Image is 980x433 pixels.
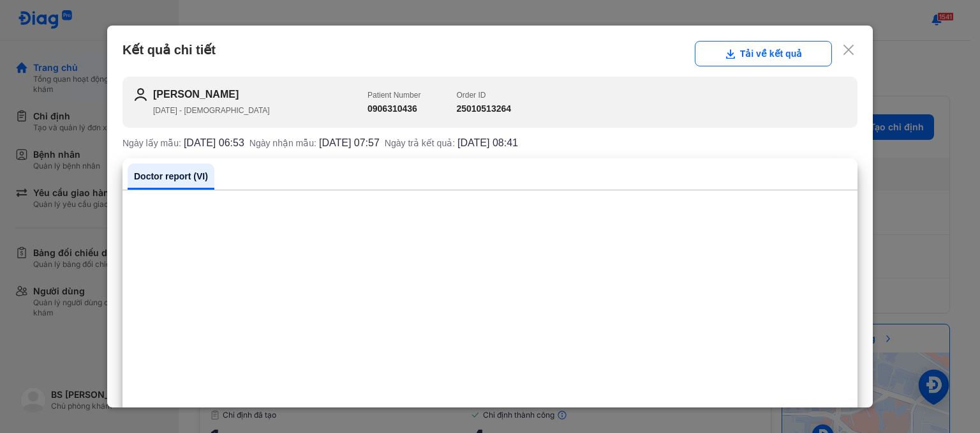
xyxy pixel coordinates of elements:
[367,102,420,116] h3: 0906310436
[457,138,518,148] span: [DATE] 08:41
[153,87,367,102] h2: [PERSON_NAME]
[128,163,214,190] a: Doctor report (VI)
[456,102,511,116] h3: 25010513264
[456,91,486,100] span: Order ID
[153,106,270,115] span: [DATE] - [DEMOGRAPHIC_DATA]
[122,41,857,66] div: Kết quả chi tiết
[122,138,244,148] div: Ngày lấy mẫu:
[385,138,518,148] div: Ngày trả kết quả:
[249,138,380,148] div: Ngày nhận mẫu:
[319,138,380,148] span: [DATE] 07:57
[367,91,420,100] span: Patient Number
[695,41,832,66] button: Tải về kết quả
[184,138,244,148] span: [DATE] 06:53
